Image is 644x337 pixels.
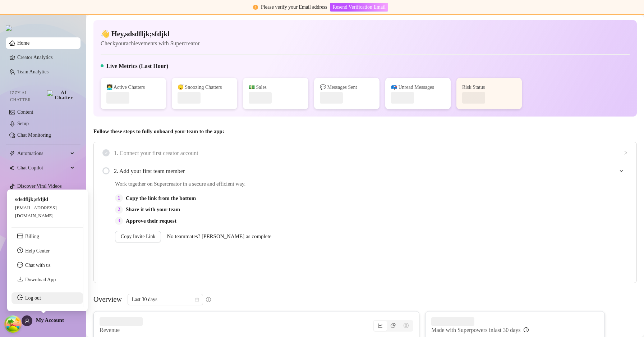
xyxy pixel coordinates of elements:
article: Revenue [100,326,143,334]
span: Chat Copilot [17,162,68,174]
span: expanded [619,169,624,173]
div: Risk Status [462,83,516,91]
span: line-chart [378,323,383,328]
img: Chat Copilot [9,165,14,170]
span: info-circle [524,327,529,332]
div: 2 [115,206,123,214]
div: 💬 Messages Sent [320,83,374,91]
h5: Live Metrics (Last Hour) [106,62,168,70]
a: Billing [25,234,39,239]
span: dollar-circle [404,323,409,328]
div: 💵 Sales [249,83,303,91]
a: Help Center [25,248,50,254]
a: Chat Monitoring [17,132,51,138]
span: Automations [17,148,68,159]
span: message [17,262,23,268]
span: thunderbolt [9,151,15,156]
a: Content [17,109,33,115]
div: 1. Connect your first creator account [102,144,628,162]
button: Copy Invite Link [115,231,161,242]
span: 1. Connect your first creator account [114,149,628,158]
div: 👩‍💻 Active Chatters [106,83,160,91]
div: 1 [115,194,123,202]
div: 3 [115,217,123,225]
span: Work together on Supercreator in a secure and efficient way. [115,180,466,188]
span: My Account [36,317,64,323]
a: Setup [17,121,29,126]
span: [EMAIL_ADDRESS][DOMAIN_NAME] [15,205,57,218]
li: Log out [11,292,83,304]
span: pie-chart [391,323,396,328]
span: Chat with us [25,263,51,268]
span: Copy Invite Link [121,234,155,240]
a: Log out [25,295,41,301]
div: 😴 Snoozing Chatters [178,83,231,91]
a: Team Analytics [17,69,49,74]
article: Overview [93,294,122,305]
strong: Copy the link from the bottom [126,195,196,201]
div: 2. Add your first team member [102,162,628,180]
img: AI Chatter [47,90,75,100]
iframe: Adding Team Members [484,180,628,272]
span: sdsdfljk;sfdjkl [15,196,49,202]
span: info-circle [206,297,211,302]
span: exclamation-circle [253,5,258,10]
span: 2. Add your first team member [114,167,628,176]
span: user [24,318,30,324]
strong: Follow these steps to fully onboard your team to the app: [93,128,224,134]
li: Billing [11,231,83,242]
button: Open Tanstack query devtools [6,317,20,331]
div: Please verify your Email address [261,3,327,11]
article: Check your achievements with Supercreator [101,39,199,48]
span: calendar [195,297,199,302]
span: Last 30 days [132,294,199,305]
a: Creator Analytics [17,52,75,63]
span: No teammates? [PERSON_NAME] as complete [167,232,271,241]
strong: Share it with your team [126,206,180,212]
article: Made with Superpowers in last 30 days [431,326,520,334]
div: 📪 Unread Messages [391,83,445,91]
span: collapsed [624,151,628,155]
button: Resend Verification Email [330,3,388,12]
div: segmented control [373,320,413,332]
strong: Approve their request [126,218,176,224]
a: Home [17,40,29,46]
span: Izzy AI Chatter [10,90,44,103]
span: Resend Verification Email [332,4,385,10]
a: Download App [25,277,56,282]
a: Discover Viral Videos [17,183,62,189]
img: logo.svg [6,25,11,31]
h4: 👋 Hey, sdsdfljk;sfdjkl [101,29,199,39]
